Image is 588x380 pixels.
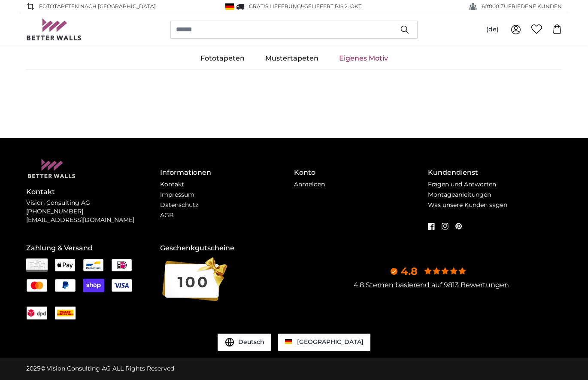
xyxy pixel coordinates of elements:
[329,47,398,70] a: Eigenes Motiv
[294,180,325,188] a: Anmelden
[238,338,264,347] span: Deutsch
[160,180,184,188] a: Kontakt
[302,3,363,9] span: -
[285,339,292,344] img: Deutschland
[26,199,160,225] p: Vision Consulting AG [PHONE_NUMBER] [EMAIL_ADDRESS][DOMAIN_NAME]
[218,334,271,351] button: Deutsch
[27,309,47,317] img: DPD
[354,281,509,289] a: 4.8 Sternen basierend auf 9813 Bewertungen
[160,167,294,178] h4: Informationen
[160,243,294,253] h4: Geschenkgutscheine
[249,3,302,9] span: GRATIS Lieferung!
[39,3,156,10] span: Fototapeten nach [GEOGRAPHIC_DATA]
[26,365,40,372] span: 2025
[482,3,562,10] span: 60'000 ZUFRIEDENE KUNDEN
[26,365,176,373] div: © Vision Consulting AG ALL Rights Reserved.
[26,18,82,40] img: Betterwalls
[160,201,198,209] a: Datenschutz
[26,187,160,197] h4: Kontakt
[160,191,194,198] a: Impressum
[26,258,48,272] img: Rechnung
[55,309,76,317] img: DHL
[428,180,496,188] a: Fragen und Antworten
[190,47,255,70] a: Fototapeten
[225,3,234,10] img: Deutschland
[278,334,370,351] a: Deutschland [GEOGRAPHIC_DATA]
[255,47,329,70] a: Mustertapeten
[479,22,506,37] button: (de)
[26,243,160,253] h4: Zahlung & Versand
[304,3,363,9] span: Geliefert bis 2. Okt.
[297,338,364,346] span: [GEOGRAPHIC_DATA]
[428,201,507,209] a: Was unsere Kunden sagen
[294,167,428,178] h4: Konto
[428,167,562,178] h4: Kundendienst
[160,211,174,219] a: AGB
[428,191,491,198] a: Montageanleitungen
